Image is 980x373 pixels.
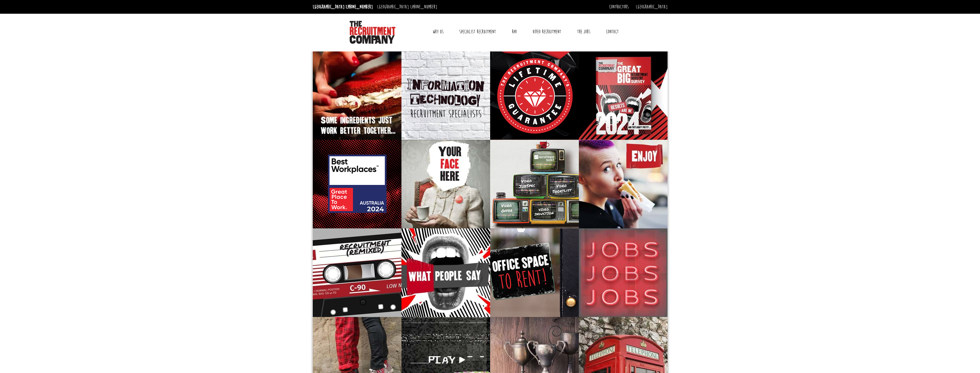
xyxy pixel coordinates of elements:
img: The Recruitment Company [350,21,395,44]
a: The Jobs [573,25,595,39]
a: Contractors [609,4,629,10]
a: Contact [602,25,623,39]
a: RPO [508,25,521,39]
a: Specialist Recruitment [455,25,500,39]
li: [GEOGRAPHIC_DATA]: [311,2,374,11]
a: [PHONE_NUMBER] [410,4,437,10]
a: [PHONE_NUMBER] [346,4,373,10]
a: [GEOGRAPHIC_DATA] [636,4,668,10]
a: Video Recruitment [528,25,565,39]
li: [GEOGRAPHIC_DATA]: [376,2,439,11]
a: Why Us [428,25,448,39]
